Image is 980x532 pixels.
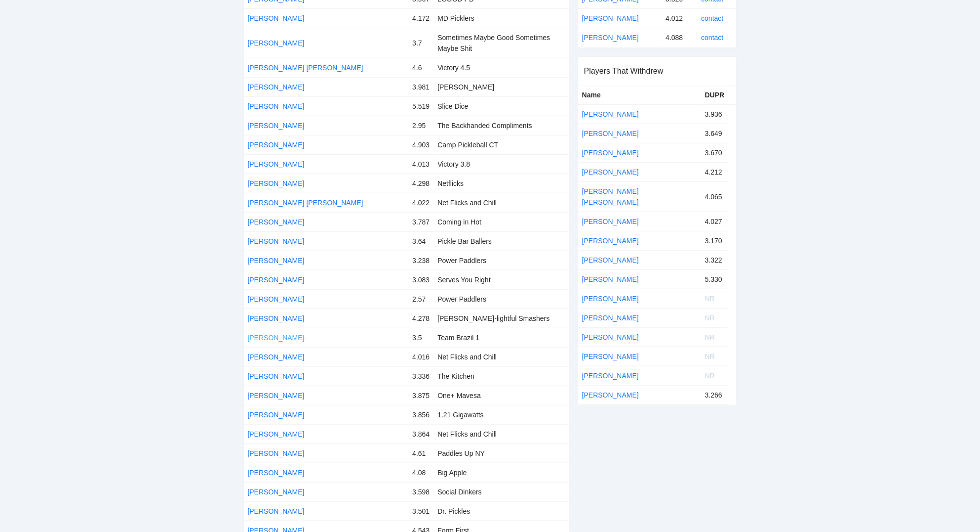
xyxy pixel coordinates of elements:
[433,328,569,347] td: Team Brazil 1
[705,130,722,137] span: 3.649
[248,295,305,303] a: [PERSON_NAME]
[408,8,433,28] td: 4.172
[433,501,569,521] td: Dr. Pickles
[248,488,305,496] a: [PERSON_NAME]
[433,174,569,193] td: Netflicks
[433,386,569,405] td: One+ Mavesa
[248,141,305,149] a: [PERSON_NAME]
[248,39,305,47] a: [PERSON_NAME]
[248,276,305,284] a: [PERSON_NAME]
[582,275,639,283] a: [PERSON_NAME]
[705,110,722,118] span: 3.936
[248,83,305,91] a: [PERSON_NAME]
[582,130,639,137] a: [PERSON_NAME]
[705,89,725,100] div: DUPR
[408,328,433,347] td: 3.5
[433,8,569,28] td: MD Picklers
[248,372,305,380] a: [PERSON_NAME]
[433,347,569,366] td: Net Flicks and Chill
[584,57,731,85] div: Players That Withdrew
[705,237,722,245] span: 3.170
[248,102,305,110] a: [PERSON_NAME]
[248,507,305,515] a: [PERSON_NAME]
[705,333,715,341] span: NR
[248,469,305,477] a: [PERSON_NAME]
[433,443,569,463] td: Paddles Up NY
[433,28,569,58] td: Sometimes Maybe Good Sometimes Maybe Shit
[582,110,639,118] a: [PERSON_NAME]
[433,58,569,77] td: Victory 4.5
[433,463,569,482] td: Big Apple
[582,34,639,42] a: [PERSON_NAME]
[408,116,433,135] td: 2.95
[433,96,569,116] td: Slice Dice
[248,314,305,322] a: [PERSON_NAME]
[408,251,433,270] td: 3.238
[248,199,363,207] a: [PERSON_NAME] [PERSON_NAME]
[248,334,307,342] a: [PERSON_NAME]-
[705,218,722,225] span: 4.027
[408,309,433,328] td: 4.278
[408,212,433,231] td: 3.787
[408,193,433,212] td: 4.022
[433,251,569,270] td: Power Paddlers
[433,116,569,135] td: The Backhanded Compliments
[408,58,433,77] td: 4.6
[433,405,569,424] td: 1.21 Gigawatts
[582,295,639,303] a: [PERSON_NAME]
[705,275,722,283] span: 5.330
[408,366,433,386] td: 3.336
[582,372,639,380] a: [PERSON_NAME]
[701,34,723,42] a: contact
[248,430,305,438] a: [PERSON_NAME]
[408,405,433,424] td: 3.856
[248,64,363,72] a: [PERSON_NAME] [PERSON_NAME]
[705,193,722,201] span: 4.065
[408,77,433,96] td: 3.981
[433,424,569,443] td: Net Flicks and Chill
[408,482,433,501] td: 3.598
[408,96,433,116] td: 5.519
[248,411,305,419] a: [PERSON_NAME]
[582,333,639,341] a: [PERSON_NAME]
[248,237,305,245] a: [PERSON_NAME]
[582,314,639,322] a: [PERSON_NAME]
[408,231,433,251] td: 3.64
[705,295,715,303] span: NR
[248,353,305,361] a: [PERSON_NAME]
[705,372,715,380] span: NR
[408,289,433,309] td: 2.57
[408,501,433,521] td: 3.501
[705,149,722,157] span: 3.670
[433,77,569,96] td: [PERSON_NAME]
[433,212,569,231] td: Coming in Hot
[582,391,639,399] a: [PERSON_NAME]
[248,160,305,168] a: [PERSON_NAME]
[433,366,569,386] td: The Kitchen
[582,353,639,360] a: [PERSON_NAME]
[433,154,569,174] td: Victory 3.8
[408,270,433,289] td: 3.083
[705,168,722,176] span: 4.212
[408,443,433,463] td: 4.61
[408,386,433,405] td: 3.875
[248,257,305,265] a: [PERSON_NAME]
[433,309,569,328] td: [PERSON_NAME]-lightful Smashers
[582,237,639,245] a: [PERSON_NAME]
[433,289,569,309] td: Power Paddlers
[408,424,433,443] td: 3.864
[433,193,569,212] td: Net Flicks and Chill
[582,14,639,22] a: [PERSON_NAME]
[408,28,433,58] td: 3.7
[433,135,569,154] td: Camp Pickleball CT
[248,449,305,457] a: [PERSON_NAME]
[433,270,569,289] td: Serves You Right
[705,353,715,360] span: NR
[408,154,433,174] td: 4.013
[705,314,715,322] span: NR
[408,347,433,366] td: 4.016
[408,135,433,154] td: 4.903
[701,14,723,22] a: contact
[582,149,639,157] a: [PERSON_NAME]
[248,218,305,226] a: [PERSON_NAME]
